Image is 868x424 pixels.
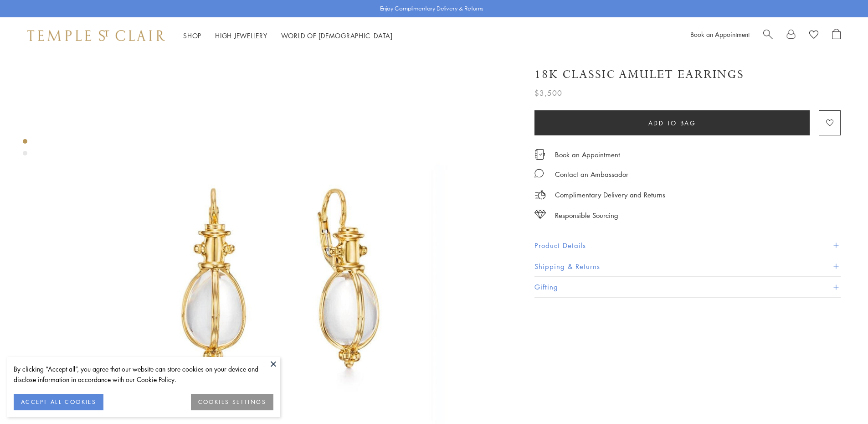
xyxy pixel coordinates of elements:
[809,29,818,42] a: View Wishlist
[534,110,810,135] button: Add to bag
[555,189,665,201] p: Complimentary Delivery and Returns
[534,149,545,160] img: icon_appointment.svg
[183,30,393,41] nav: Main navigation
[23,137,27,163] div: Product gallery navigation
[534,235,841,256] button: Product Details
[534,256,841,277] button: Shipping & Returns
[215,31,267,40] a: High JewelleryHigh Jewellery
[534,169,544,178] img: MessageIcon-01_2.svg
[555,169,628,180] div: Contact an Ambassador
[690,30,750,39] a: Book an Appointment
[534,67,744,83] h1: 18K Classic Amulet Earrings
[763,29,773,42] a: Search
[281,31,393,40] a: World of [DEMOGRAPHIC_DATA]World of [DEMOGRAPHIC_DATA]
[14,394,103,410] button: ACCEPT ALL COOKIES
[832,29,841,42] a: Open Shopping Bag
[27,30,165,41] img: Temple St. Clair
[555,150,620,160] a: Book an Appointment
[534,189,546,201] img: icon_delivery.svg
[183,31,201,40] a: ShopShop
[191,394,273,410] button: COOKIES SETTINGS
[534,210,546,219] img: icon_sourcing.svg
[534,87,562,99] span: $3,500
[555,210,618,221] div: Responsible Sourcing
[648,118,696,128] span: Add to bag
[380,4,483,13] p: Enjoy Complimentary Delivery & Returns
[534,277,841,297] button: Gifting
[14,364,273,385] div: By clicking “Accept all”, you agree that our website can store cookies on your device and disclos...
